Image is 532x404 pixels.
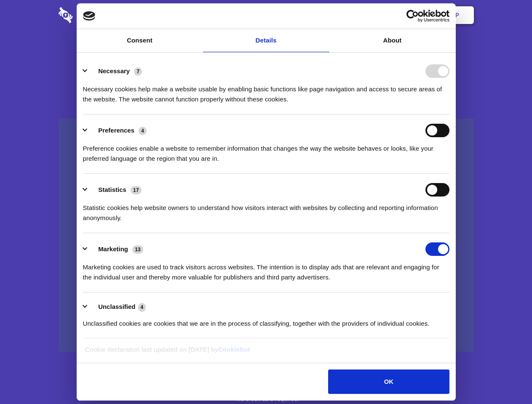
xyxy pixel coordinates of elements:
div: Necessary cookies help make a website usable by enabling basic functions like page navigation and... [83,78,449,104]
div: Cookie declaration last updated on [DATE] by [79,345,453,361]
div: Preference cookies enable a website to remember information that changes the way the website beha... [83,137,449,164]
h4: Auto-redaction of sensitive data, encrypted data sharing and self-destructing private chats. Shar... [59,77,474,104]
div: Unclassified cookies are cookies that we are in the process of classifying, together with the pro... [83,312,449,329]
button: Preferences (4) [83,124,152,137]
label: Preferences [98,127,134,134]
button: OK [328,369,449,394]
img: logo-wordmark-white-trans-d4663122ce5f474addd5e946df7df03e33cb6a1c49d2221995e7729f52c070b2.svg [59,7,131,23]
span: 13 [132,245,143,254]
a: Contact [342,2,380,28]
a: Wistia video thumbnail [59,119,474,352]
a: Pricing [247,2,284,28]
a: Cookiebot [218,346,250,353]
button: Necessary (7) [83,64,147,78]
a: Usercentrics Cookiebot - opens in a new window [376,10,449,22]
label: Statistics [98,186,126,193]
img: logo [83,11,96,21]
a: Consent [77,29,203,52]
a: Login [382,2,419,28]
div: Marketing cookies are used to track visitors across websites. The intention is to display ads tha... [83,256,449,282]
a: About [329,29,456,52]
a: Details [203,29,329,52]
div: Statistic cookies help website owners to understand how visitors interact with websites by collec... [83,197,449,223]
label: Necessary [98,67,130,74]
button: Statistics (17) [83,183,147,197]
h1: Eliminate Slack Data Loss. [59,38,474,68]
button: Unclassified (4) [83,302,151,312]
span: 4 [138,303,146,311]
span: 17 [131,186,142,194]
span: 4 [139,127,147,135]
label: Marketing [98,245,128,252]
span: 7 [134,67,142,76]
button: Marketing (13) [83,242,149,256]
